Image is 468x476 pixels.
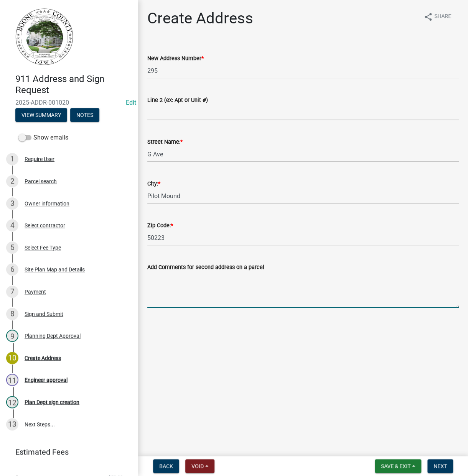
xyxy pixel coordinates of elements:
[6,352,18,364] div: 10
[6,374,18,386] div: 11
[25,179,57,184] div: Parcel search
[6,153,18,165] div: 1
[15,8,74,66] img: Boone County, Iowa
[15,108,67,122] button: View Summary
[25,289,46,294] div: Payment
[147,265,264,270] label: Add Comments for second address on a parcel
[159,463,173,469] span: Back
[6,263,18,276] div: 6
[25,201,69,206] div: Owner information
[6,197,18,210] div: 3
[25,355,61,361] div: Create Address
[6,219,18,231] div: 4
[25,245,61,250] div: Select Fee Type
[6,330,18,342] div: 9
[6,241,18,254] div: 5
[18,133,68,142] label: Show emails
[25,223,65,228] div: Select contractor
[6,418,18,430] div: 13
[381,463,410,469] span: Save & Exit
[434,12,451,21] span: Share
[375,459,421,473] button: Save & Exit
[153,459,179,473] button: Back
[6,444,126,460] a: Estimated Fees
[25,311,63,317] div: Sign and Submit
[147,56,204,61] label: New Address Number
[25,399,79,405] div: Plan Dept sign creation
[70,112,99,118] wm-modal-confirm: Notes
[126,99,136,106] wm-modal-confirm: Edit Application Number
[6,396,18,408] div: 12
[147,181,160,187] label: City:
[185,459,214,473] button: Void
[6,175,18,187] div: 2
[427,459,453,473] button: Next
[147,223,173,228] label: Zip Code:
[25,156,54,162] div: Require User
[147,9,253,28] h1: Create Address
[25,377,68,382] div: Engineer approval
[147,140,183,145] label: Street Name:
[25,267,85,272] div: Site Plan Map and Details
[25,333,81,338] div: Planning Dept Approval
[6,286,18,298] div: 7
[433,463,447,469] span: Next
[15,112,67,118] wm-modal-confirm: Summary
[15,74,132,96] h4: 911 Address and Sign Request
[147,98,208,103] label: Line 2 (ex: Apt or Unit #)
[424,12,433,21] i: share
[191,463,204,469] span: Void
[6,308,18,320] div: 8
[70,108,99,122] button: Notes
[126,99,136,106] a: Edit
[417,9,457,24] button: shareShare
[15,99,123,106] span: 2025-ADDR-001020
